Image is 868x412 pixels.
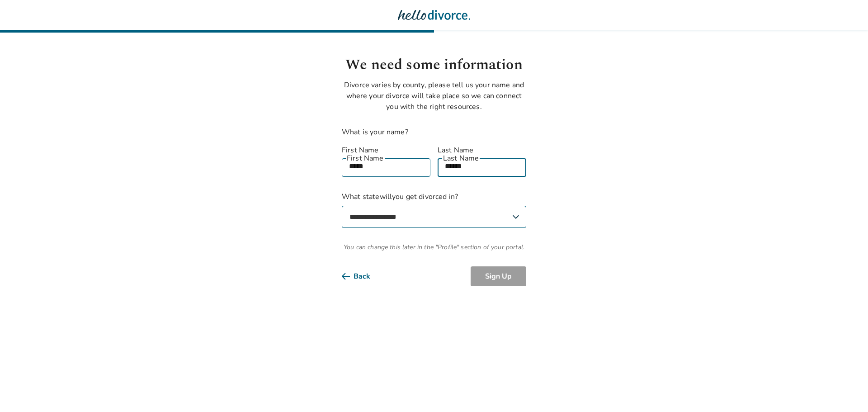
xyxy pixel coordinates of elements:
img: Hello Divorce Logo [398,6,470,24]
label: What is your name? [342,127,408,137]
iframe: Chat Widget [823,369,868,412]
select: What statewillyou get divorced in? [342,206,526,228]
button: Back [342,266,385,286]
label: First Name [342,145,430,156]
label: Last Name [438,145,526,156]
button: Sign Up [471,266,526,286]
h1: We need some information [342,54,526,76]
span: You can change this later in the "Profile" section of your portal. [342,242,526,252]
label: What state will you get divorced in? [342,191,526,228]
p: Divorce varies by county, please tell us your name and where your divorce will take place so we c... [342,80,526,112]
